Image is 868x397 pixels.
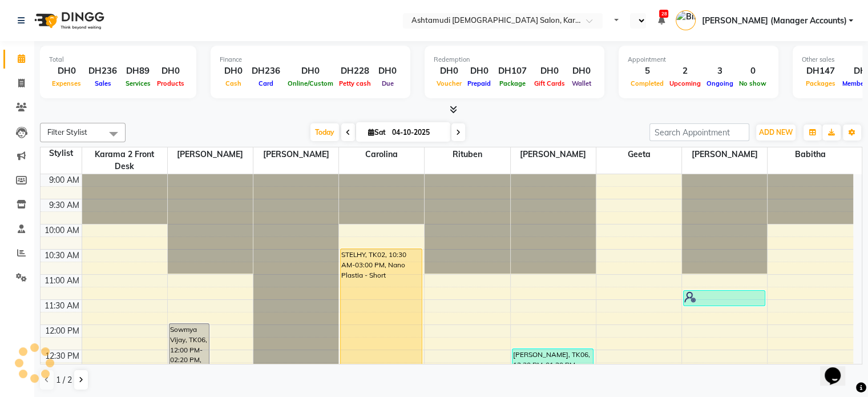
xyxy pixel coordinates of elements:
div: Appointment [628,55,769,65]
div: DH89 [122,65,154,78]
span: Rituben [425,147,510,162]
span: Products [154,79,187,87]
span: [PERSON_NAME] [511,147,596,162]
span: Due [379,79,397,87]
div: DH0 [220,65,247,78]
span: Upcoming [667,79,704,87]
div: DH236 [247,65,285,78]
div: anu, TK05, 11:20 AM-11:40 AM, Eyebrow Threading [684,291,765,306]
span: Services [123,79,154,87]
div: 11:30 AM [42,300,82,312]
span: Filter Stylist [47,127,87,137]
img: logo [29,5,107,37]
span: Petty cash [336,79,374,87]
span: Gift Cards [531,79,568,87]
span: Completed [628,79,667,87]
div: 5 [628,65,667,78]
div: DH0 [465,65,494,78]
div: 12:30 PM [43,350,82,362]
span: Ongoing [704,79,736,87]
span: Today [310,123,339,141]
span: Sales [92,79,114,87]
span: [PERSON_NAME] [168,147,253,162]
iframe: chat widget [820,351,857,386]
span: Online/Custom [285,79,336,87]
div: 9:00 AM [47,174,82,186]
span: [PERSON_NAME] [682,147,767,162]
div: DH0 [285,65,336,78]
div: 11:00 AM [42,275,82,287]
span: [PERSON_NAME] (Manager Accounts) [701,15,846,27]
a: 28 [657,15,664,26]
span: 1 / 2 [56,374,72,386]
img: Bindu (Manager Accounts) [676,10,696,30]
div: [PERSON_NAME], TK06, 12:30 PM-01:20 PM, Head Massage,[PERSON_NAME]/Face Bleach (DH30) [512,349,594,388]
div: Redemption [434,55,595,65]
span: Babitha [768,147,853,162]
span: 28 [659,10,668,18]
span: [PERSON_NAME] [253,147,338,162]
div: DH228 [336,65,374,78]
span: Voucher [434,79,465,87]
div: DH0 [154,65,187,78]
div: 3 [704,65,736,78]
div: DH0 [49,65,84,78]
input: Search Appointment [649,123,749,141]
button: ADD NEW [756,125,796,141]
div: Total [49,55,187,65]
div: DH107 [494,65,531,78]
span: Sat [365,128,389,137]
div: DH0 [568,65,595,78]
div: 9:30 AM [47,199,82,211]
span: Expenses [49,79,84,87]
span: Geeta [596,147,681,162]
span: ADD NEW [759,128,793,137]
div: Stylist [41,147,82,159]
input: 2025-10-04 [389,124,446,141]
div: 12:00 PM [43,325,82,337]
div: DH0 [531,65,568,78]
div: 10:00 AM [42,224,82,236]
span: Package [496,79,528,87]
div: DH147 [802,65,839,78]
span: Karama 2 Front Desk [82,147,167,174]
span: Prepaid [465,79,494,87]
span: Card [256,79,276,87]
span: No show [736,79,769,87]
div: Finance [220,55,401,65]
div: 10:30 AM [42,250,82,262]
div: DH236 [84,65,122,78]
span: Packages [803,79,838,87]
div: DH0 [374,65,401,78]
div: DH0 [434,65,465,78]
span: Cash [223,79,244,87]
div: 2 [667,65,704,78]
div: 0 [736,65,769,78]
span: Wallet [569,79,594,87]
span: Carolina [339,147,424,162]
